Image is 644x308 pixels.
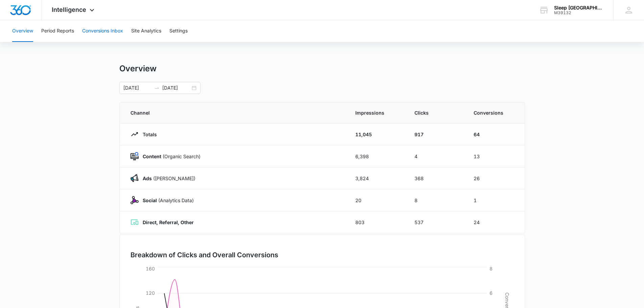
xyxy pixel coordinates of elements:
span: Conversions [474,109,514,116]
strong: Social [143,197,157,203]
td: 4 [406,145,466,167]
tspan: 120 [146,290,155,296]
td: 1 [466,189,525,211]
input: End date [162,84,190,92]
img: Ads [130,174,139,182]
div: account id [554,10,603,15]
td: 537 [406,211,466,233]
p: (Organic Search) [139,153,200,160]
button: Overview [12,20,33,42]
p: Totals [139,131,157,138]
td: 26 [466,167,525,189]
h1: Overview [119,64,157,74]
td: 917 [406,123,466,145]
button: Site Analytics [131,20,161,42]
span: Channel [130,109,339,116]
img: Content [130,152,139,160]
button: Conversions Inbox [82,20,123,42]
span: Intelligence [52,6,86,13]
td: 368 [406,167,466,189]
span: swap-right [154,85,160,91]
span: Clicks [414,109,457,116]
span: to [154,85,160,91]
input: Start date [123,84,151,92]
strong: Ads [143,175,152,181]
tspan: 160 [146,266,155,271]
td: 6,398 [347,145,406,167]
button: Period Reports [41,20,74,42]
strong: Direct, Referral, Other [143,219,194,225]
p: ([PERSON_NAME]) [139,175,195,182]
div: account name [554,5,603,10]
td: 24 [466,211,525,233]
img: Social [130,196,139,204]
td: 13 [466,145,525,167]
td: 64 [466,123,525,145]
span: Impressions [355,109,398,116]
td: 20 [347,189,406,211]
button: Settings [169,20,188,42]
strong: Content [143,153,161,159]
tspan: 8 [490,266,493,271]
h3: Breakdown of Clicks and Overall Conversions [130,250,278,260]
p: (Analytics Data) [139,197,194,204]
td: 11,045 [347,123,406,145]
td: 8 [406,189,466,211]
tspan: 6 [490,290,493,296]
td: 3,824 [347,167,406,189]
td: 803 [347,211,406,233]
